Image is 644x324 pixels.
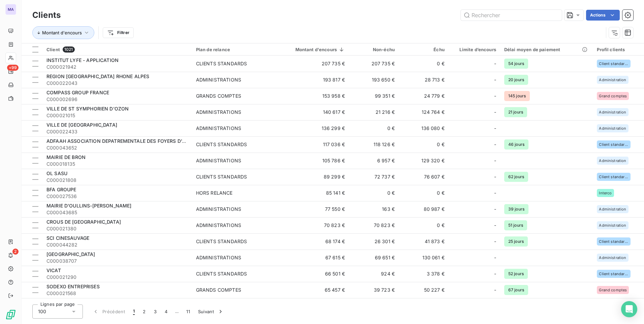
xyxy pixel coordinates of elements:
[494,190,496,196] span: -
[494,141,496,148] span: -
[349,217,399,233] td: 70 823 €
[46,161,188,167] span: C000018135
[399,72,449,88] td: 28 713 €
[42,30,82,35] span: Montant d'encours
[88,304,129,319] button: Précédent
[504,75,528,85] span: 20 jours
[46,251,95,257] span: [GEOGRAPHIC_DATA]
[46,73,149,79] span: REGION [GEOGRAPHIC_DATA] RHONE ALPES
[494,238,496,245] span: -
[46,203,132,208] span: MAIRIE D'OULLINS-[PERSON_NAME]
[399,104,449,120] td: 124 764 €
[273,88,349,104] td: 153 958 €
[12,249,19,255] span: 2
[599,78,626,82] span: Administration
[196,190,233,196] div: HORS RELANCE
[196,93,241,99] div: GRANDS COMPTES
[273,250,349,266] td: 67 615 €
[494,109,496,116] span: -
[599,191,612,195] span: Interco
[494,222,496,229] span: -
[129,304,139,319] button: 1
[46,225,188,232] span: C000021380
[599,272,629,276] span: Client standards
[196,47,269,52] div: Plan de relance
[196,238,247,245] div: CLIENTS STANDARDS
[399,217,449,233] td: 0 €
[599,207,626,211] span: Administration
[133,308,135,315] span: 1
[196,222,241,229] div: ADMINISTRATIONS
[349,120,399,136] td: 0 €
[599,110,626,114] span: Administration
[399,169,449,185] td: 76 607 €
[353,47,395,52] div: Non-échu
[586,10,620,21] button: Actions
[349,72,399,88] td: 193 650 €
[403,47,445,52] div: Échu
[349,136,399,153] td: 118 126 €
[504,220,527,230] span: 51 jours
[196,76,241,83] div: ADMINISTRATIONS
[399,185,449,201] td: 0 €
[399,250,449,266] td: 130 061 €
[273,266,349,282] td: 66 501 €
[182,304,194,319] button: 11
[399,298,449,314] td: 36 573 €
[46,128,188,135] span: C000022433
[494,60,496,67] span: -
[504,285,528,295] span: 67 jours
[349,88,399,104] td: 99 351 €
[399,56,449,72] td: 0 €
[7,65,19,71] span: +99
[46,170,67,176] span: OL SASU
[46,284,100,289] span: SODEXO ENTREPRISES
[5,309,16,320] img: Logo LeanPay
[46,57,119,63] span: INSTITUT LYFE - APPLICATION
[599,142,629,147] span: Client standards
[273,120,349,136] td: 136 299 €
[599,175,629,179] span: Client standards
[494,76,496,83] span: -
[273,56,349,72] td: 207 735 €
[273,72,349,88] td: 193 817 €
[504,47,589,52] div: Délai moyen de paiement
[46,96,188,103] span: C000002696
[599,62,629,66] span: Client standards
[504,269,528,279] span: 52 jours
[504,139,528,150] span: 46 jours
[273,185,349,201] td: 85 141 €
[46,235,89,241] span: SCI CINESAUVAGE
[46,112,188,119] span: C000021015
[46,274,188,281] span: C000021290
[399,266,449,282] td: 3 378 €
[349,266,399,282] td: 924 €
[46,64,188,70] span: C000021942
[599,256,626,260] span: Administration
[46,241,188,248] span: C000044282
[494,206,496,213] span: -
[399,153,449,169] td: 129 320 €
[196,109,241,116] div: ADMINISTRATIONS
[46,47,60,52] span: Client
[349,298,399,314] td: 29 709 €
[349,201,399,217] td: 163 €
[273,217,349,233] td: 70 823 €
[46,258,188,264] span: C000038707
[273,298,349,314] td: 64 828 €
[150,304,161,319] button: 3
[349,104,399,120] td: 21 216 €
[494,270,496,277] span: -
[599,223,626,227] span: Administration
[461,10,562,21] input: Rechercher
[599,94,627,98] span: Grand comptes
[597,47,640,52] div: Profil clients
[273,201,349,217] td: 77 550 €
[32,26,94,39] button: Montant d'encours
[349,169,399,185] td: 72 737 €
[504,59,528,69] span: 54 jours
[273,104,349,120] td: 140 617 €
[349,250,399,266] td: 69 651 €
[161,304,171,319] button: 4
[399,233,449,250] td: 41 873 €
